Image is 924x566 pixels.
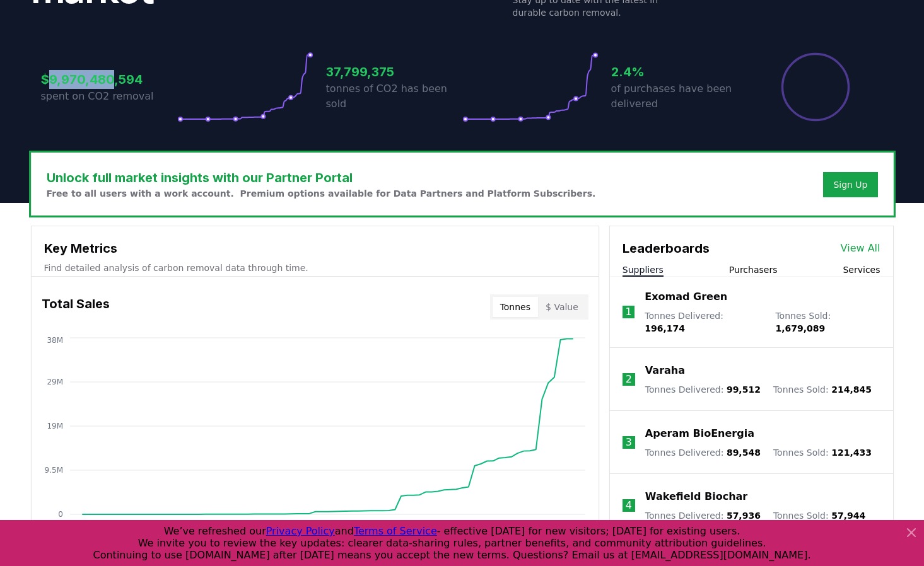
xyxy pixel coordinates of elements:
p: Tonnes Sold : [775,309,880,335]
p: spent on CO2 removal [41,89,177,104]
p: Tonnes Delivered : [645,309,763,335]
h3: 37,799,375 [326,62,462,81]
tspan: 0 [58,510,63,519]
p: Tonnes Sold : [773,383,872,396]
tspan: 9.5M [44,466,62,475]
h3: Total Sales [42,294,110,320]
span: 57,936 [727,511,761,521]
button: Purchasers [729,263,778,276]
p: 4 [626,498,632,513]
tspan: 38M [47,336,63,345]
a: Aperam BioEnergia [645,426,754,441]
h3: Key Metrics [44,239,586,258]
p: Tonnes Delivered : [645,446,761,459]
h3: Leaderboards [623,239,710,258]
p: Find detailed analysis of carbon removal data through time. [44,262,586,274]
p: of purchases have been delivered [611,81,747,112]
tspan: 29M [47,378,63,386]
button: $ Value [538,297,586,317]
p: Tonnes Delivered : [645,383,761,396]
button: Tonnes [493,297,538,317]
span: 121,433 [831,448,872,458]
p: tonnes of CO2 has been sold [326,81,462,112]
p: Tonnes Delivered : [645,509,761,522]
h3: 2.4% [611,62,747,81]
p: Tonnes Sold : [773,509,865,522]
span: 214,845 [831,384,872,395]
span: 1,679,089 [775,323,825,333]
div: Percentage of sales delivered [780,52,851,122]
button: Sign Up [823,172,877,197]
tspan: 19M [47,422,63,430]
a: Varaha [645,363,685,378]
a: Wakefield Biochar [645,489,747,504]
button: Suppliers [623,263,664,276]
span: 196,174 [645,323,685,333]
p: 2 [626,372,632,387]
button: Services [843,263,880,276]
p: Free to all users with a work account. Premium options available for Data Partners and Platform S... [47,187,596,200]
a: Sign Up [833,178,867,191]
p: 1 [625,304,631,320]
span: 57,944 [831,511,865,521]
span: 89,548 [727,448,761,458]
a: View All [841,241,880,256]
span: 99,512 [727,384,761,395]
p: Tonnes Sold : [773,446,872,459]
h3: $9,970,480,594 [41,70,177,89]
p: 3 [626,435,632,450]
a: Exomad Green [645,289,727,304]
h3: Unlock full market insights with our Partner Portal [47,168,596,187]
